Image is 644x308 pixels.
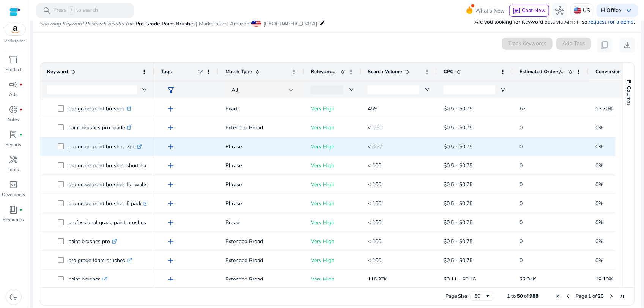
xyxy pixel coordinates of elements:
[444,181,472,188] span: $0.5 - $0.75
[311,101,354,116] p: Very High
[166,161,175,170] span: add
[8,166,19,173] p: Tools
[368,143,381,150] span: < 100
[3,216,24,223] p: Resources
[424,87,430,93] button: Open Filter Menu
[446,293,468,300] div: Page Size:
[166,104,175,113] span: add
[595,200,603,207] span: 0%
[444,105,472,112] span: $0.5 - $0.75
[509,5,549,17] button: chatChat Now
[68,101,132,116] p: pro grade paint brushes
[601,8,621,13] p: Hi
[520,219,523,226] span: 0
[141,87,147,93] button: Open Filter Menu
[166,218,175,227] span: add
[20,133,23,136] span: fiber_manual_record
[9,105,18,114] span: donut_small
[475,4,505,17] span: What's New
[576,293,587,300] span: Page
[608,293,614,299] div: Next Page
[68,234,117,249] p: paint brushes pro
[348,87,354,93] button: Open Filter Menu
[368,257,381,264] span: < 100
[68,120,132,135] p: paint brushes pro grade
[520,238,523,245] span: 0
[595,124,603,131] span: 0%
[444,219,472,226] span: $0.5 - $0.75
[520,200,523,207] span: 0
[311,68,337,75] span: Relevance Score
[311,272,354,287] p: Very High
[166,86,175,95] span: filter_alt
[517,293,523,300] span: 50
[68,196,148,211] p: pro grade paint brushes 5 pack
[368,200,381,207] span: < 100
[555,6,564,15] span: hub
[588,293,591,300] span: 1
[6,141,22,148] p: Reports
[368,162,381,169] span: < 100
[520,68,565,75] span: Estimated Orders/Month
[231,86,238,94] span: All
[595,238,603,245] span: 0%
[520,143,523,150] span: 0
[474,293,485,300] div: 50
[9,55,18,64] span: inventory_2
[444,238,472,245] span: $0.5 - $0.75
[225,177,297,192] p: Phrase
[520,276,536,283] span: 22.04K
[68,272,107,287] p: paint brushes
[225,120,297,135] p: Extended Broad
[225,139,297,154] p: Phrase
[5,66,22,73] p: Product
[9,205,18,214] span: book_4
[311,196,354,211] p: Very High
[552,3,567,18] button: hub
[9,180,18,189] span: code_blocks
[520,162,523,169] span: 0
[9,292,18,302] span: dark_mode
[522,7,546,14] span: Chat Now
[311,177,354,192] p: Very High
[520,181,523,188] span: 0
[47,85,137,94] input: Keyword Filter Input
[225,196,297,211] p: Phrase
[68,215,153,230] p: professional grade paint brushes
[225,215,297,230] p: Broad
[53,6,98,15] p: Press to search
[225,253,297,268] p: Extended Broad
[196,20,249,27] span: | Marketplace: Amazon
[595,181,603,188] span: 0%
[20,108,23,111] span: fiber_manual_record
[368,276,387,283] span: 115.37K
[444,276,476,283] span: $0.11 - $0.16
[166,275,175,284] span: add
[444,162,472,169] span: $0.5 - $0.75
[565,293,571,299] div: Previous Page
[166,123,175,132] span: add
[595,68,633,75] span: Conversion Rate
[225,68,252,75] span: Match Type
[68,139,142,154] p: pro grade paint brushes 2pk
[620,38,635,53] button: download
[47,68,68,75] span: Keyword
[500,87,506,93] button: Open Filter Menu
[68,253,132,268] p: pro grade foam brushes
[520,105,526,112] span: 62
[311,158,354,173] p: Very High
[166,237,175,246] span: add
[368,68,402,75] span: Search Volume
[619,293,625,299] div: Last Page
[444,257,472,264] span: $0.5 - $0.75
[43,6,52,15] span: search
[595,276,614,283] span: 19.10%
[368,85,419,94] input: Search Volume Filter Input
[368,105,377,112] span: 459
[5,38,26,44] p: Marketplace
[166,180,175,189] span: add
[20,83,23,86] span: fiber_manual_record
[5,24,25,35] img: amazon.svg
[135,20,196,27] span: Pro Grade Paint Brushes
[606,7,621,14] b: Office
